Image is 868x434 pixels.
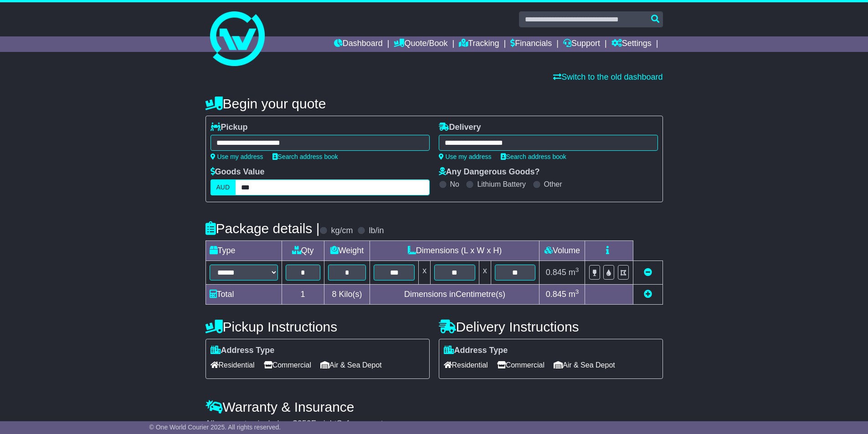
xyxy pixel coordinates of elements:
a: Quote/Book [394,36,447,52]
span: Air & Sea Depot [554,358,615,372]
a: Switch to the old dashboard [553,72,663,82]
label: Address Type [211,346,275,356]
span: 0.845 [546,290,566,299]
td: Kilo(s) [324,285,370,305]
label: Delivery [439,123,481,133]
td: Dimensions in Centimetre(s) [370,285,539,305]
h4: Delivery Instructions [439,319,663,334]
a: Search address book [272,153,338,160]
span: m [569,290,579,299]
td: Qty [282,241,324,261]
label: Pickup [211,123,248,133]
a: Settings [611,36,652,52]
sup: 3 [575,266,579,273]
td: Total [205,285,282,305]
sup: 3 [575,288,579,295]
a: Financials [510,36,552,52]
label: Address Type [444,346,508,356]
span: 8 [332,290,336,299]
td: Type [205,241,282,261]
label: AUD [211,179,236,195]
a: Search address book [501,153,566,160]
a: Use my address [211,153,263,160]
label: Any Dangerous Goods? [439,167,540,177]
td: Weight [324,241,370,261]
span: Air & Sea Depot [320,358,382,372]
span: Commercial [264,358,311,372]
h4: Package details | [205,221,320,236]
label: Lithium Battery [477,180,526,189]
a: Support [563,36,600,52]
span: Residential [211,358,255,372]
span: © One World Courier 2025. All rights reserved. [149,424,281,431]
td: Dimensions (L x W x H) [370,241,539,261]
span: Commercial [497,358,544,372]
td: 1 [282,285,324,305]
td: Volume [539,241,585,261]
a: Remove this item [644,268,652,277]
td: x [479,261,491,285]
span: Residential [444,358,488,372]
a: Use my address [439,153,492,160]
h4: Pickup Instructions [205,319,430,334]
a: Tracking [459,36,499,52]
div: All our quotes include a $ FreightSafe warranty. [205,419,663,429]
label: No [450,180,459,189]
h4: Warranty & Insurance [205,399,663,414]
label: kg/cm [331,226,353,236]
td: x [419,261,431,285]
span: 250 [298,419,311,428]
label: Other [544,180,562,189]
span: m [569,268,579,277]
label: lb/in [369,226,384,236]
a: Dashboard [334,36,383,52]
a: Add new item [644,290,652,299]
span: 0.845 [546,268,566,277]
h4: Begin your quote [205,96,663,111]
label: Goods Value [211,167,265,177]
